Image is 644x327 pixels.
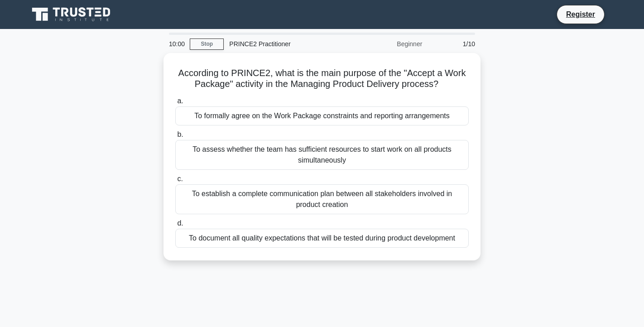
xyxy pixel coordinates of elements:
span: d. [177,219,183,227]
div: PRINCE2 Practitioner [224,35,348,53]
h5: According to PRINCE2, what is the main purpose of the "Accept a Work Package" activity in the Man... [174,67,470,90]
div: 1/10 [428,35,481,53]
a: Stop [190,38,224,50]
span: b. [177,130,183,138]
span: a. [177,97,183,105]
div: Beginner [348,35,428,53]
span: c. [177,175,183,183]
div: 10:00 [163,35,190,53]
div: To formally agree on the Work Package constraints and reporting arrangements [175,106,469,125]
div: To establish a complete communication plan between all stakeholders involved in product creation [175,184,469,214]
div: To assess whether the team has sufficient resources to start work on all products simultaneously [175,140,469,170]
div: To document all quality expectations that will be tested during product development [175,229,469,248]
a: Register [561,9,601,20]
